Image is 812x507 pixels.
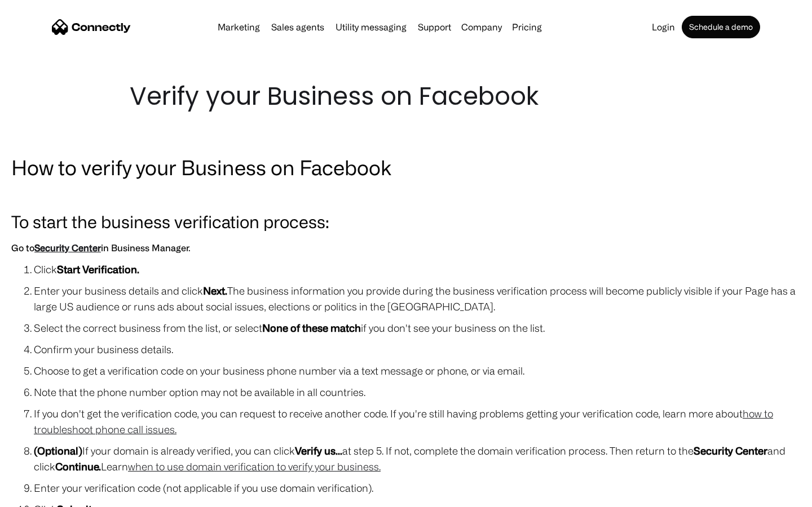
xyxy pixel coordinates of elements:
h6: Go to in Business Manager. [11,240,801,256]
a: Utility messaging [331,23,411,32]
li: Confirm your business details. [34,341,801,357]
li: Enter your business details and click The business information you provide during the business ve... [34,283,801,314]
strong: Security Center [694,445,767,456]
a: when to use domain verification to verify your business. [128,461,381,472]
aside: Language selected: English [11,487,68,503]
strong: Start Verification. [57,264,139,275]
strong: (Optional) [34,445,82,456]
li: If you don't get the verification code, you can request to receive another code. If you're still ... [34,406,801,437]
li: If your domain is already verified, you can click at step 5. If not, complete the domain verifica... [34,443,801,474]
li: Select the correct business from the list, or select if you don't see your business on the list. [34,320,801,336]
h1: Verify your Business on Facebook [130,79,682,114]
a: Pricing [507,23,546,32]
ul: Language list [23,487,68,503]
a: Security Center [34,243,101,253]
a: Sales agents [267,23,329,32]
a: Marketing [213,23,264,32]
h3: To start the business verification process: [11,208,801,234]
h2: How to verify your Business on Facebook [11,153,801,181]
a: Schedule a demo [682,16,760,38]
div: Company [458,19,505,35]
li: Enter your verification code (not applicable if you use domain verification). [34,480,801,496]
div: Company [461,19,502,35]
strong: None of these match [262,322,361,333]
strong: Next. [203,285,227,296]
a: home [52,19,131,35]
a: Support [413,23,456,32]
a: Login [647,23,679,32]
strong: Continue. [55,461,101,472]
li: Choose to get a verification code on your business phone number via a text message or phone, or v... [34,363,801,379]
li: Note that the phone number option may not be available in all countries. [34,384,801,400]
p: ‍ [11,187,801,203]
li: Click [34,261,801,277]
strong: Verify us... [295,445,342,456]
